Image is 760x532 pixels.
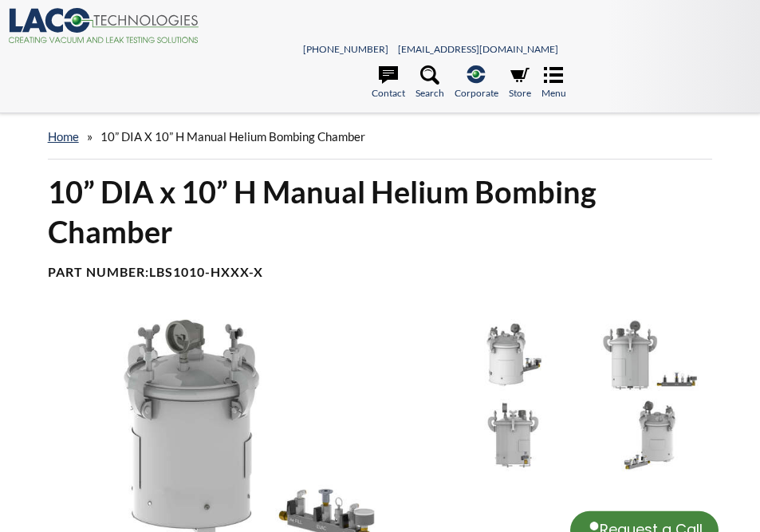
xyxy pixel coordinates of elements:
[100,129,365,144] span: 10” DIA x 10” H Manual Helium Bombing Chamber
[48,172,713,251] h1: 10” DIA x 10” H Manual Helium Bombing Chamber
[415,65,444,100] a: Search
[585,399,715,471] img: 10" x 10" Bombing Chamber Rear View
[585,319,715,391] img: 10" x 10" Bombing Chamber Front View
[398,43,558,55] a: [EMAIL_ADDRESS][DOMAIN_NAME]
[48,129,79,144] a: home
[303,43,388,55] a: [PHONE_NUMBER]
[149,264,263,279] b: LBS1010-HXXX-X
[541,65,566,100] a: Menu
[448,399,577,471] img: 10" x 10" Bombing Chamber Side View
[48,264,713,281] h4: Part Number:
[509,65,531,100] a: Store
[455,85,498,100] span: Corporate
[448,319,577,391] img: 10" x 10" Bombing Chamber 3/4 view
[48,114,713,160] div: »
[372,65,405,100] a: Contact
